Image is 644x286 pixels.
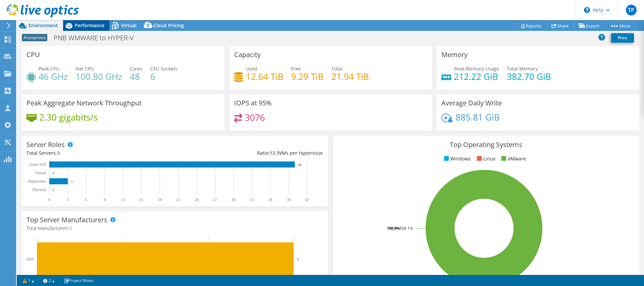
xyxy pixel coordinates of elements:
text: 0 [53,188,54,192]
a: Export [574,20,605,31]
li: VMware [500,155,526,162]
h4: 46 GHz [39,73,68,80]
a: More [604,20,636,31]
h3: IOPS at 95% [234,99,272,107]
text: 33 [250,197,254,202]
text: 24 [195,197,199,202]
span: Environment [29,22,58,29]
span: Virtual [121,22,137,29]
a: Project Notes [59,276,98,285]
span: Peak Memory Usage [454,65,499,72]
span: TP [626,5,637,15]
h4: 48 [130,73,143,80]
span: Total [331,65,342,72]
h3: Peak Aggregate Network Throughput [26,99,142,107]
h3: Top Operating Systems [338,141,634,148]
span: Total Memory [507,65,538,72]
h4: 885.81 GiB [455,113,500,121]
a: 2 [39,276,59,285]
text: 3 [67,197,69,202]
span: Performance [75,22,104,29]
h4: Total Manufacturers: [26,225,323,232]
h4: 6 [150,73,177,80]
h4: 2.30 gigabits/s [39,113,98,121]
span: Net CPU [75,65,94,72]
a: Share [546,20,574,31]
text: 12 [121,197,125,202]
h4: 100.80 GHz [75,73,122,80]
li: Linux [475,155,495,162]
text: 6 [85,197,87,202]
h4: 382.70 GiB [507,73,551,80]
text: 27 [213,197,217,202]
text: 0 [48,197,50,202]
text: Hypervisor [28,179,46,184]
a: Print [611,33,634,43]
li: Windows [442,155,471,162]
h3: Top Server Manufacturers [26,216,107,224]
text: 42 [305,197,309,202]
text: 39 [287,197,291,202]
h3: Server Roles [26,141,65,148]
h4: 9.29 TiB [291,73,324,80]
text: 3 [297,257,299,261]
span: CPU Sockets [150,65,177,72]
span: Used [246,65,257,72]
div: Total Servers: [26,149,175,157]
h3: Average Daily Write [441,99,502,107]
text: 3 [71,180,73,183]
span: Free [291,65,301,72]
span: Peak CPU [39,65,59,72]
text: 15 [139,197,143,202]
text: 0 [53,172,54,175]
h3: Capacity [234,51,261,58]
text: 40 [298,163,302,166]
a: Reports [515,20,547,31]
text: Guest VM [29,162,46,167]
text: 18 [158,197,162,202]
text: Virtual [35,171,46,175]
span: Cores [130,65,143,72]
svg: \n [584,7,590,13]
div: Ratio: VMs per Hypervisor [175,149,323,157]
text: 36 [268,197,272,202]
a: 1 [18,276,39,285]
tspan: 100.0% [387,226,399,231]
span: 13.3 [270,150,279,156]
text: Dell [26,257,34,261]
span: Cloud Pricing [153,22,184,29]
span: 1 [69,225,72,231]
span: 3 [57,150,60,156]
h1: PNB WMWARE to HYPER-V [51,34,144,42]
h4: 12.64 TiB [246,73,283,80]
text: 30 [231,197,235,202]
h4: 212.22 GiB [454,73,499,80]
h4: 21.94 TiB [331,73,369,80]
h4: 3076 [245,114,265,121]
h3: CPU [26,51,40,58]
tspan: ESXi 7.0 [399,226,413,231]
span: Anonymous [22,34,47,41]
text: 9 [104,197,106,202]
h3: Memory [441,51,468,58]
text: 21 [176,197,180,202]
text: Physical [32,187,46,192]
